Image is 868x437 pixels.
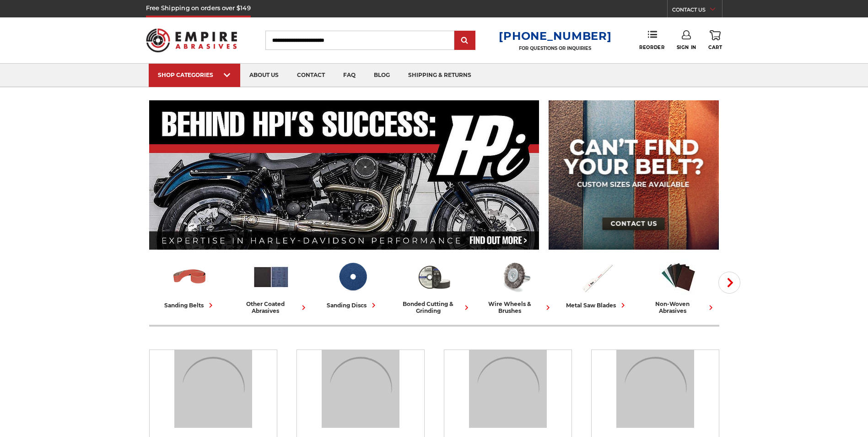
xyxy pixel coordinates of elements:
a: [PHONE_NUMBER] [499,29,611,43]
div: sanding discs [327,300,378,310]
a: non-woven abrasives [642,258,716,314]
img: Empire Abrasives [146,22,237,58]
a: Reorder [639,30,664,50]
div: wire wheels & brushes [479,300,553,314]
button: Next [718,272,740,294]
div: metal saw blades [566,300,628,310]
div: bonded cutting & grinding [397,300,471,314]
img: Banner for an interview featuring Horsepower Inc who makes Harley performance upgrades featured o... [149,100,539,250]
img: Sanding Discs [334,258,372,296]
img: Bonded Cutting & Grinding [415,258,453,296]
div: non-woven abrasives [642,300,716,314]
img: Non-woven Abrasives [659,258,697,296]
a: CONTACT US [672,5,722,17]
a: metal saw blades [560,258,634,310]
img: Sanding Belts [174,350,252,428]
a: sanding belts [153,258,227,310]
input: Submit [456,32,474,50]
span: Reorder [639,44,664,50]
img: Bonded Cutting & Grinding [616,350,694,428]
a: faq [334,64,365,87]
img: Wire Wheels & Brushes [496,258,534,296]
a: about us [240,64,288,87]
img: promo banner for custom belts. [549,100,719,250]
a: Cart [708,30,722,50]
img: Other Coated Abrasives [322,350,399,428]
div: sanding belts [164,300,216,310]
img: Metal Saw Blades [578,258,616,296]
a: shipping & returns [399,64,480,87]
div: SHOP CATEGORIES [158,71,231,78]
a: blog [365,64,399,87]
a: sanding discs [316,258,390,310]
a: wire wheels & brushes [479,258,553,314]
p: FOR QUESTIONS OR INQUIRIES [499,45,611,51]
a: bonded cutting & grinding [397,258,471,314]
span: Sign In [677,44,696,50]
a: contact [288,64,334,87]
span: Cart [708,44,722,50]
div: other coated abrasives [234,300,308,314]
img: Sanding Discs [469,350,547,428]
a: other coated abrasives [234,258,308,314]
img: Other Coated Abrasives [252,258,290,296]
img: Sanding Belts [171,258,209,296]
